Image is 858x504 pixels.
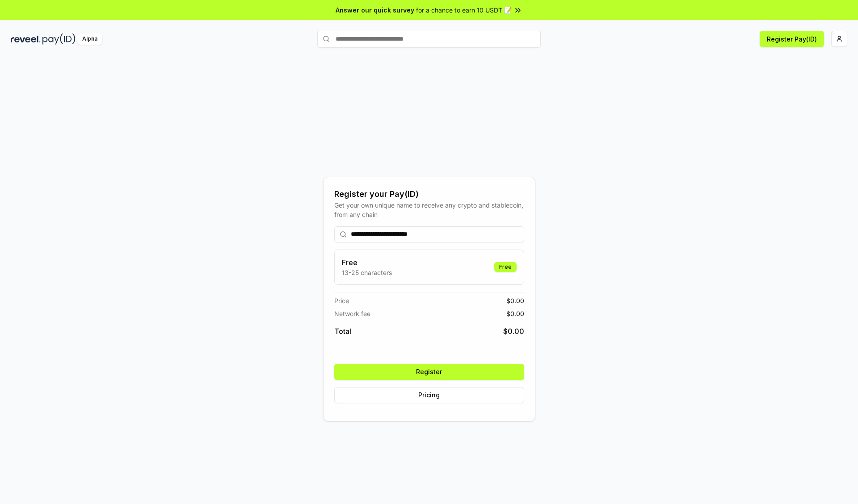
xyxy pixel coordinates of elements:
[503,326,524,337] span: $ 0.00
[334,364,524,380] button: Register
[334,200,524,219] div: Get your own unique name to receive any crypto and stablecoin, from any chain
[760,31,824,47] button: Register Pay(ID)
[77,33,102,45] div: Alpha
[506,296,524,305] span: $ 0.00
[11,33,41,45] img: reveel_dark
[336,5,414,15] span: Answer our quick survey
[334,387,524,403] button: Pricing
[342,268,392,277] p: 13-25 characters
[42,33,76,45] img: pay_id
[506,309,524,318] span: $ 0.00
[334,296,349,305] span: Price
[334,326,351,337] span: Total
[342,257,392,268] h3: Free
[416,5,512,15] span: for a chance to earn 10 USDT 📝
[494,262,517,272] div: Free
[334,188,524,200] div: Register your Pay(ID)
[334,309,370,318] span: Network fee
